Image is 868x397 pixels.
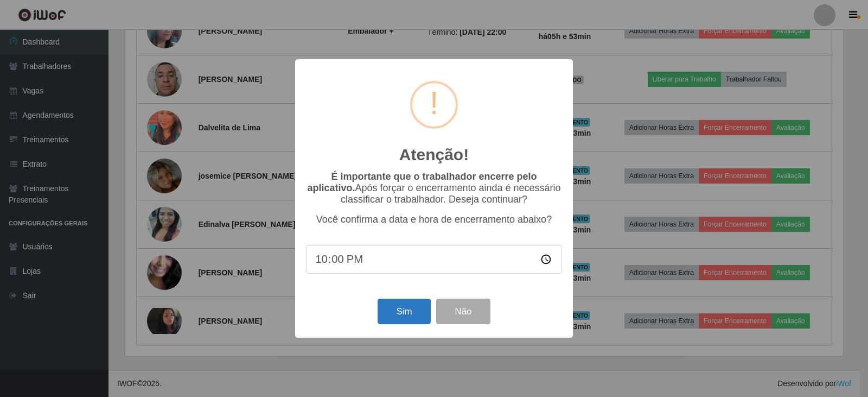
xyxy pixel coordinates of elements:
[307,171,537,193] b: É importante que o trabalhador encerre pelo aplicativo.
[306,214,562,225] p: Você confirma a data e hora de encerramento abaixo?
[378,299,430,324] button: Sim
[306,171,562,205] p: Após forçar o encerramento ainda é necessário classificar o trabalhador. Deseja continuar?
[436,299,490,324] button: Não
[399,145,469,165] h2: Atenção!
